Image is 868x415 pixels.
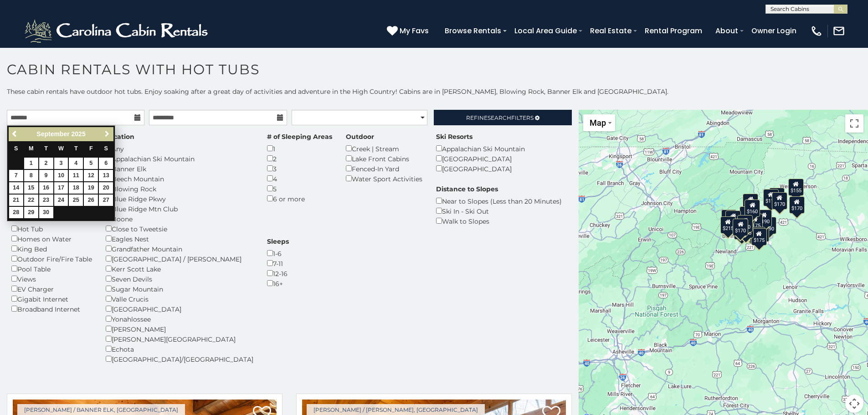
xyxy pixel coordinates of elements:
a: Real Estate [586,23,636,39]
div: Sugar Mountain [106,284,253,294]
a: 6 [99,158,113,169]
a: 11 [69,170,83,181]
div: [GEOGRAPHIC_DATA] [436,164,525,174]
div: $170 [733,219,749,236]
div: Near to Slopes (Less than 20 Minutes) [436,196,562,206]
div: Yonahlossee [106,314,253,324]
a: 5 [84,158,98,169]
span: Refine Filters [466,114,534,121]
span: Tuesday [44,145,48,152]
a: 26 [84,195,98,206]
span: Map [590,118,606,128]
div: $200 [738,215,753,232]
div: $140 [734,222,750,240]
button: Map camera controls [845,395,863,413]
div: Close to Tweetsie [106,224,253,234]
div: $170 [772,192,787,209]
div: [GEOGRAPHIC_DATA] [106,304,253,314]
div: Grandfather Mountain [106,244,253,254]
label: Outdoor [346,132,374,141]
div: Homes on Water [11,234,92,244]
a: 22 [24,195,38,206]
div: Walk to Slopes [436,216,562,226]
span: Next [103,130,111,138]
img: phone-regular-white.png [810,25,823,37]
a: About [711,23,743,39]
div: $160 [745,200,760,217]
span: 2025 [72,130,86,138]
div: Kerr Scott Lake [106,264,253,274]
div: Blowing Rock [106,184,253,194]
div: 12-16 [267,268,289,278]
a: 10 [54,170,68,181]
label: Distance to Slopes [436,184,498,194]
div: [PERSON_NAME] [106,324,253,334]
div: [PERSON_NAME][GEOGRAPHIC_DATA] [106,334,253,344]
div: Broadband Internet [11,304,92,314]
a: 28 [9,207,23,218]
div: Views [11,274,92,284]
img: White-1-2.png [23,17,212,45]
div: Beech Mountain [106,174,253,184]
div: $215 [720,216,736,233]
div: $150 [726,210,741,228]
div: Blue Ridge Pkwy [106,194,253,204]
span: Saturday [104,145,108,152]
a: 15 [24,182,38,194]
div: $175 [747,213,763,231]
div: $180 [722,210,737,227]
div: Any [106,143,253,154]
div: [GEOGRAPHIC_DATA] / [PERSON_NAME] [106,254,253,264]
div: Eagles Nest [106,234,253,244]
a: Owner Login [747,23,801,39]
a: Rental Program [640,23,707,39]
div: 7-11 [267,258,289,268]
div: 1-6 [267,248,289,258]
span: September [36,130,69,138]
a: Browse Rentals [440,23,506,39]
div: Lake Front Cabins [346,154,422,164]
div: Appalachian Ski Mountain [436,143,525,154]
a: 25 [69,195,83,206]
a: 4 [69,158,83,169]
a: 13 [99,170,113,181]
div: $180 [750,227,765,244]
div: Pool Table [11,264,92,274]
a: 14 [9,182,23,194]
a: RefineSearchFilters [434,110,571,125]
span: My Favs [400,25,429,36]
div: [GEOGRAPHIC_DATA] [436,154,525,164]
a: 3 [54,158,68,169]
button: Change map style [583,114,615,131]
a: 2 [39,158,53,169]
label: Location [106,132,134,141]
div: $170 [789,196,805,213]
button: Toggle fullscreen view [845,114,863,133]
label: Ski Resorts [436,132,473,141]
a: 8 [24,170,38,181]
a: 18 [69,182,83,194]
div: [GEOGRAPHIC_DATA]/[GEOGRAPHIC_DATA] [106,354,253,364]
a: Previous [10,128,21,140]
div: 5 [267,184,332,194]
img: mail-regular-white.png [832,25,845,37]
a: 29 [24,207,38,218]
div: Fenced-In Yard [346,164,422,174]
div: $185 [743,193,759,210]
div: Gigabit Internet [11,294,92,304]
a: 27 [99,195,113,206]
span: Thursday [74,145,78,152]
div: Valle Crucis [106,294,253,304]
div: 6 or more [267,194,332,204]
div: EV Charger [11,284,92,294]
a: 7 [9,170,23,181]
div: Echota [106,344,253,354]
div: $110 [763,189,779,206]
div: Creek | Stream [346,143,422,154]
div: Ski In - Ski Out [436,206,562,216]
a: 30 [39,207,53,218]
div: 3 [267,164,332,174]
a: 16 [39,182,53,194]
div: King Bed [11,244,92,254]
span: Friday [89,145,93,152]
